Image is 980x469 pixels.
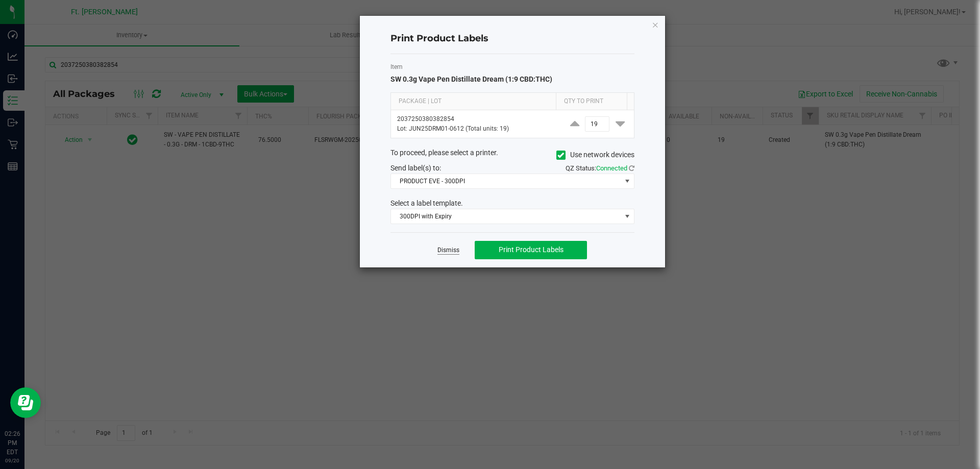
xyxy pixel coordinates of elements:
[566,164,634,172] span: QZ Status:
[556,93,627,110] th: Qty to Print
[391,209,621,224] span: 300DPI with Expiry
[499,245,563,254] span: Print Product Labels
[397,114,555,124] p: 2037250380382854
[391,93,556,110] th: Package | Lot
[383,147,642,163] div: To proceed, please select a printer.
[10,387,41,418] iframe: Resource center
[390,32,634,45] h4: Print Product Labels
[596,164,627,172] span: Connected
[556,150,634,160] label: Use network devices
[383,198,642,209] div: Select a label template.
[475,241,587,259] button: Print Product Labels
[397,124,555,134] p: Lot: JUN25DRM01-0612 (Total units: 19)
[391,174,621,188] span: PRODUCT EVE - 300DPI
[390,75,552,83] span: SW 0.3g Vape Pen Distillate Dream (1:9 CBD:THC)
[390,62,634,71] label: Item
[390,164,441,172] span: Send label(s) to:
[437,246,459,255] a: Dismiss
